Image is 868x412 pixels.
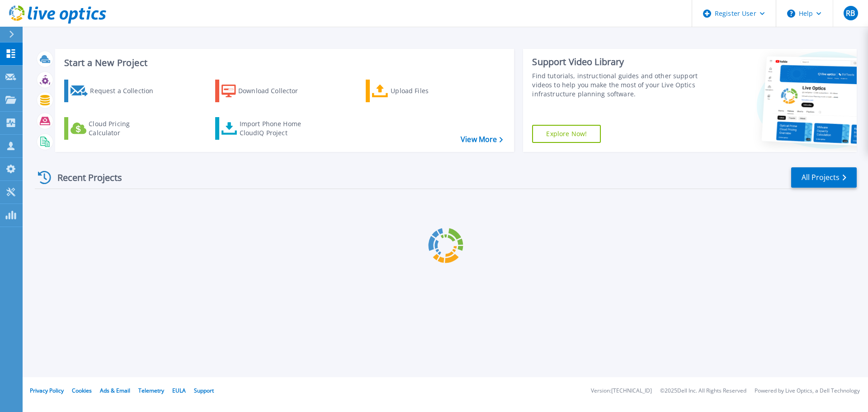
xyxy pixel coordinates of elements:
a: Support [194,387,214,394]
div: Download Collector [238,82,311,100]
h3: Start a New Project [64,58,503,68]
a: Cookies [72,387,92,394]
a: View More [461,135,503,144]
a: Ads & Email [100,387,130,394]
div: Support Video Library [532,56,702,68]
a: EULA [172,387,186,394]
div: Cloud Pricing Calculator [89,119,161,137]
li: Version: [TECHNICAL_ID] [591,388,652,394]
a: Request a Collection [64,80,165,102]
div: Recent Projects [35,166,134,189]
a: Download Collector [215,80,316,102]
a: Cloud Pricing Calculator [64,117,165,140]
div: Import Phone Home CloudIQ Project [240,119,310,137]
div: Request a Collection [90,82,162,100]
li: © 2025 Dell Inc. All Rights Reserved [660,388,746,394]
div: Upload Files [391,82,463,100]
li: Powered by Live Optics, a Dell Technology [755,388,860,394]
a: All Projects [791,167,857,188]
a: Explore Now! [532,125,601,143]
span: RB [846,9,855,17]
div: Find tutorials, instructional guides and other support videos to help you make the most of your L... [532,71,702,99]
a: Privacy Policy [30,387,64,394]
a: Telemetry [138,387,164,394]
a: Upload Files [366,80,467,102]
